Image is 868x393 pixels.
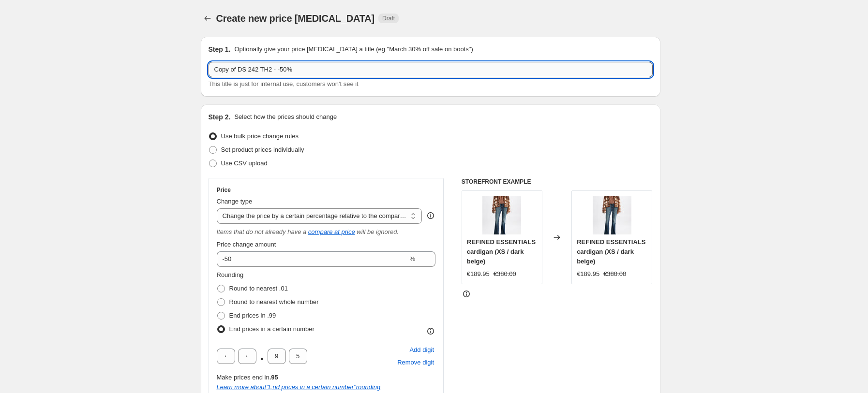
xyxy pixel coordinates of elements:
[409,345,434,355] span: Add digit
[201,12,214,25] button: Price change jobs
[229,325,314,333] span: End prices in a certain number
[221,160,268,167] span: Use CSV upload
[217,383,381,391] a: Learn more about"End prices in a certain number"rounding
[289,349,307,364] input: ﹡
[308,228,355,235] button: compare at price
[217,349,235,364] input: ﹡
[577,238,645,265] span: REFINED ESSENTIALS cardigan (XS / dark beige)
[426,211,435,220] div: help
[603,269,626,279] strike: €380.00
[408,344,435,356] button: Add placeholder
[467,269,490,279] div: €189.95
[462,178,653,186] h6: STOREFRONT EXAMPLE
[217,228,307,235] i: Items that do not already have a
[229,285,288,292] span: Round to nearest .01
[593,196,631,234] img: 242-610103-766-1_80x.jpg
[209,62,653,77] input: 30% off holiday sale
[467,238,536,265] span: REFINED ESSENTIALS cardigan (XS / dark beige)
[217,251,408,267] input: -20
[217,198,253,205] span: Change type
[217,186,231,194] h3: Price
[409,255,415,262] span: %
[259,349,265,364] span: .
[397,358,434,367] span: Remove digit
[217,271,244,278] span: Rounding
[234,112,337,122] p: Select how the prices should change
[268,349,286,364] input: ﹡
[209,112,231,122] h2: Step 2.
[494,269,516,279] strike: €380.00
[209,44,231,54] h2: Step 1.
[209,80,359,87] span: This title is just for internal use, customers won't see it
[382,15,395,22] span: Draft
[482,196,521,234] img: 242-610103-766-1_80x.jpg
[221,146,304,153] span: Set product prices individually
[221,132,299,140] span: Use bulk price change rules
[229,298,319,306] span: Round to nearest whole number
[217,241,276,248] span: Price change amount
[238,349,256,364] input: ﹡
[269,374,278,381] b: .95
[229,312,276,319] span: End prices in .99
[216,13,375,24] span: Create new price [MEDICAL_DATA]
[577,269,599,279] div: €189.95
[357,228,399,235] i: will be ignored.
[234,44,473,54] p: Optionally give your price [MEDICAL_DATA] a title (eg "March 30% off sale on boots")
[396,356,435,369] button: Remove placeholder
[217,374,278,381] span: Make prices end in
[217,383,381,391] i: Learn more about " End prices in a certain number " rounding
